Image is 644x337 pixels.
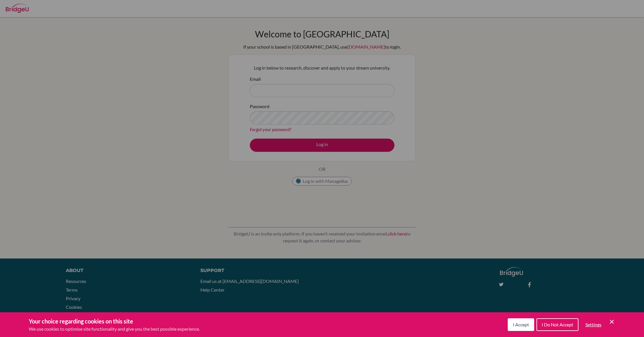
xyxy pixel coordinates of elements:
p: We use cookies to optimise site functionality and give you the best possible experience. [29,325,200,332]
span: Settings [585,322,601,327]
span: I Accept [513,322,529,327]
button: Settings [581,319,606,330]
button: Save and close [608,318,615,325]
button: I Accept [508,318,534,331]
h3: Your choice regarding cookies on this site [29,317,200,325]
button: I Do Not Accept [536,318,578,331]
span: I Do Not Accept [542,322,573,327]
